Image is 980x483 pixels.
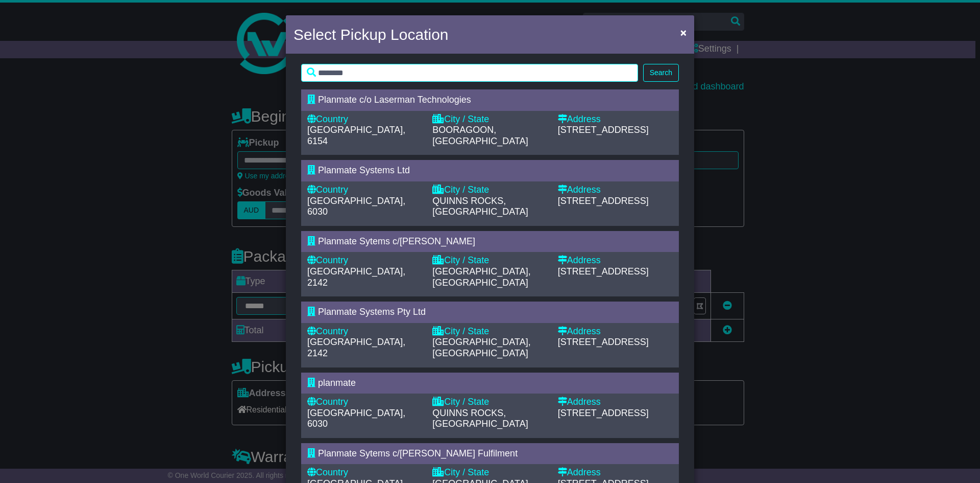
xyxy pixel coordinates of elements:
[307,326,422,337] div: Country
[432,467,547,478] div: City / State
[318,95,471,105] span: Planmate c/o Laserman Technologies
[558,467,673,478] div: Address
[432,196,528,217] span: QUINNS ROCKS, [GEOGRAPHIC_DATA]
[558,266,649,277] span: [STREET_ADDRESS]
[432,185,547,196] div: City / State
[558,326,673,337] div: Address
[643,64,679,82] button: Search
[307,408,405,429] span: [GEOGRAPHIC_DATA], 6030
[558,408,649,418] span: [STREET_ADDRESS]
[558,337,649,347] span: [STREET_ADDRESS]
[558,397,673,408] div: Address
[558,196,649,206] span: [STREET_ADDRESS]
[558,185,673,196] div: Address
[307,125,405,146] span: [GEOGRAPHIC_DATA], 6154
[318,378,356,388] span: planmate
[293,23,449,46] h4: Select Pickup Location
[432,408,528,429] span: QUINNS ROCKS, [GEOGRAPHIC_DATA]
[432,337,530,358] span: [GEOGRAPHIC_DATA], [GEOGRAPHIC_DATA]
[432,397,547,408] div: City / State
[680,27,687,38] span: ×
[307,255,422,266] div: Country
[432,326,547,337] div: City / State
[432,125,528,146] span: BOORAGOON, [GEOGRAPHIC_DATA]
[318,307,426,317] span: Planmate Systems Pty Ltd
[307,337,405,358] span: [GEOGRAPHIC_DATA], 2142
[432,255,547,266] div: City / State
[558,255,673,266] div: Address
[307,185,422,196] div: Country
[558,125,649,135] span: [STREET_ADDRESS]
[307,397,422,408] div: Country
[318,236,475,246] span: Planmate Sytems c/[PERSON_NAME]
[432,266,530,288] span: [GEOGRAPHIC_DATA], [GEOGRAPHIC_DATA]
[558,114,673,125] div: Address
[675,22,692,43] button: Close
[307,467,422,478] div: Country
[307,114,422,125] div: Country
[318,165,410,175] span: Planmate Systems Ltd
[307,196,405,217] span: [GEOGRAPHIC_DATA], 6030
[432,114,547,125] div: City / State
[307,266,405,288] span: [GEOGRAPHIC_DATA], 2142
[318,448,518,458] span: Planmate Sytems c/[PERSON_NAME] Fulfilment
